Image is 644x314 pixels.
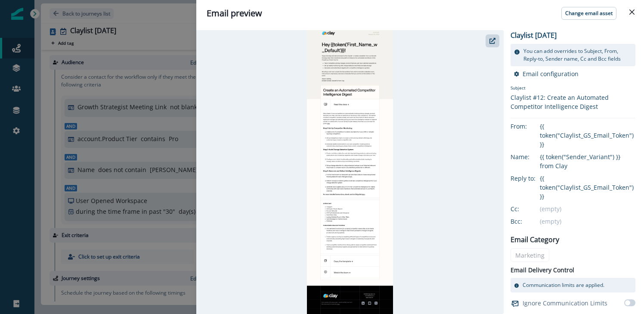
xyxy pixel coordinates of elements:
button: Email configuration [514,70,579,78]
div: From: [511,122,554,131]
div: Claylist #12: Create an Automated Competitor Intelligence Digest [511,93,635,111]
div: (empty) [540,204,635,213]
div: Bcc: [511,217,554,226]
p: Subject [511,85,635,93]
div: (empty) [540,217,635,226]
div: Cc: [511,204,554,213]
p: You can add overrides to Subject, From, Reply-to, Sender name, Cc and Bcc fields [523,47,632,63]
p: Communication limits are applied. [523,281,604,289]
p: Change email asset [565,10,613,16]
div: Reply to: [511,174,554,183]
div: {{ token("Sender_Variant") }} from Clay [540,152,635,170]
div: Name: [511,152,554,161]
p: Email Delivery Control [511,265,574,274]
img: email asset unavailable [307,30,393,314]
p: Claylist [DATE] [511,30,575,40]
button: Change email asset [561,7,616,20]
div: {{ token("Claylist_GS_Email_Token") }} [540,174,635,201]
p: Email Category [511,234,559,245]
div: Email preview [207,7,634,20]
p: Email configuration [523,70,579,78]
button: Close [625,5,639,19]
p: Ignore Communication Limits [523,299,607,308]
div: {{ token("Claylist_GS_Email_Token") }} [540,122,635,149]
